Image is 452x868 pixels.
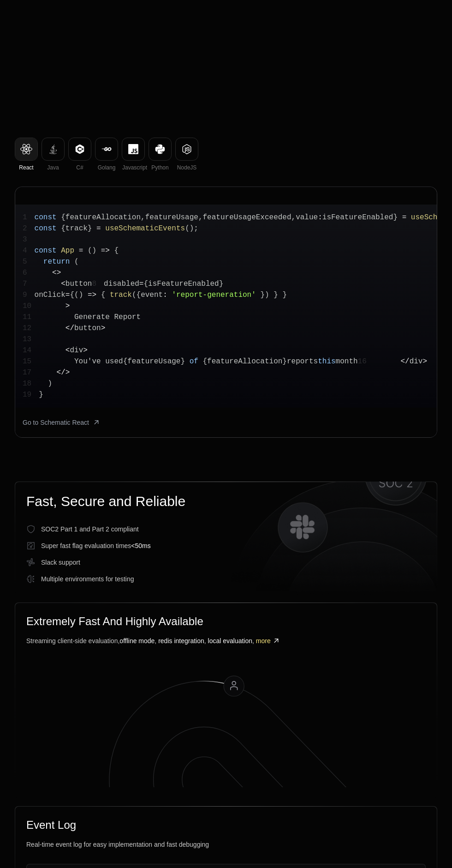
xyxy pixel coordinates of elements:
[256,637,271,645] span: more
[127,357,180,366] span: featureUsage
[74,324,101,332] span: button
[65,224,88,233] span: track
[190,224,194,233] span: )
[65,324,70,332] span: <
[198,213,203,222] span: ,
[88,224,92,233] span: }
[219,280,224,288] span: }
[358,356,374,367] span: 16
[131,542,150,549] span: <50ms
[104,280,139,288] span: disabled
[23,312,39,323] span: 11
[282,357,287,366] span: }
[180,357,185,366] span: }
[291,213,296,222] span: ,
[61,247,74,255] span: App
[23,389,39,400] span: 19
[35,213,57,222] span: const
[114,313,141,321] span: Report
[26,614,426,629] div: Extremely Fast And Highly Available
[23,378,39,389] span: 18
[70,324,74,332] span: /
[26,493,426,510] div: Fast, Secure and Reliable
[194,224,198,233] span: ;
[65,346,70,355] span: <
[96,224,101,233] span: =
[74,357,88,366] span: You
[123,357,128,366] span: {
[422,357,427,366] span: >
[15,164,37,171] div: React
[260,291,265,299] span: }
[42,138,65,161] button: Java
[148,280,219,288] span: isFeatureEnabled
[23,234,35,245] span: 3
[101,324,106,332] span: >
[41,541,151,550] span: Super fast flag evaluation times
[141,291,163,299] span: event
[141,213,145,222] span: ,
[43,258,70,266] span: return
[400,357,405,366] span: <
[265,291,269,299] span: )
[41,558,80,567] span: Slack support
[83,346,88,355] span: >
[95,164,118,171] div: Golang
[79,291,83,299] span: )
[176,164,198,171] div: NodeJS
[88,357,123,366] span: 've used
[26,636,426,645] div: Streaming client-side evaluation, , , ,
[393,213,398,222] span: }
[158,637,204,645] span: redis integration
[61,224,65,233] span: {
[35,224,57,233] span: const
[69,164,91,171] div: C#
[405,357,410,366] span: /
[15,138,38,161] button: React
[65,213,141,222] span: featureAllocation
[23,212,35,223] span: 1
[74,313,110,321] span: Generate
[23,415,100,430] a: [object Object]
[95,138,118,161] button: Golang
[208,637,253,645] span: local evaluation
[57,368,61,377] span: <
[65,368,70,377] span: >
[101,291,106,299] span: {
[256,637,280,645] a: more
[402,213,407,222] span: =
[296,213,318,222] span: value
[336,357,358,366] span: month
[65,291,70,299] span: =
[65,302,70,310] span: >
[23,267,35,278] span: 6
[39,391,43,399] span: }
[92,278,104,289] span: 8
[79,247,83,255] span: =
[26,840,426,849] div: Real-time event log for easy implementation and fast debugging
[143,280,148,288] span: {
[35,291,65,299] span: onClick
[23,334,39,345] span: 13
[110,291,132,299] span: track
[322,213,393,222] span: isFeatureEnabled
[145,213,198,222] span: featureUsage
[52,269,57,277] span: <
[207,357,282,366] span: featureAllocation
[149,138,172,161] button: Python
[175,138,198,161] button: NodeJS
[274,291,278,299] span: }
[48,380,52,388] span: )
[23,256,35,267] span: 5
[203,357,208,366] span: {
[203,213,291,222] span: featureUsageExceeded
[74,291,79,299] span: (
[132,291,137,299] span: (
[226,434,437,606] img: Fast, Secure and Reliable
[119,637,155,645] span: offline mode
[23,223,35,234] span: 2
[74,258,79,266] span: (
[23,367,39,378] span: 17
[282,291,287,299] span: }
[41,524,139,534] span: SOC2 Part 1 and Part 2 compliant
